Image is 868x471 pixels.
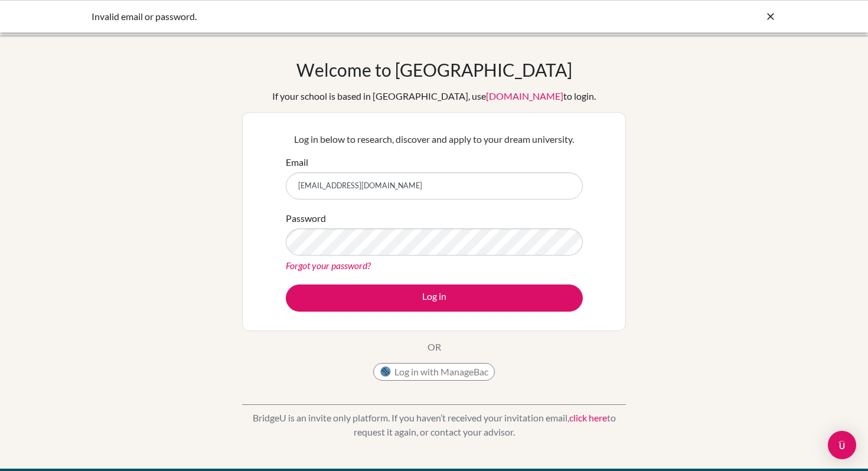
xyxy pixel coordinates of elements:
a: click here [569,412,607,423]
label: Password [286,211,326,225]
p: OR [428,340,441,354]
p: Log in below to research, discover and apply to your dream university. [286,132,583,146]
p: BridgeU is an invite only platform. If you haven’t received your invitation email, to request it ... [242,411,626,439]
a: Forgot your password? [286,260,371,271]
h1: Welcome to [GEOGRAPHIC_DATA] [296,59,572,80]
button: Log in [286,284,583,312]
label: Email [286,155,308,169]
button: Log in with ManageBac [373,363,495,381]
div: Open Intercom Messenger [828,431,856,459]
div: If your school is based in [GEOGRAPHIC_DATA], use to login. [272,89,596,103]
a: [DOMAIN_NAME] [486,90,563,102]
div: Invalid email or password. [92,9,599,24]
